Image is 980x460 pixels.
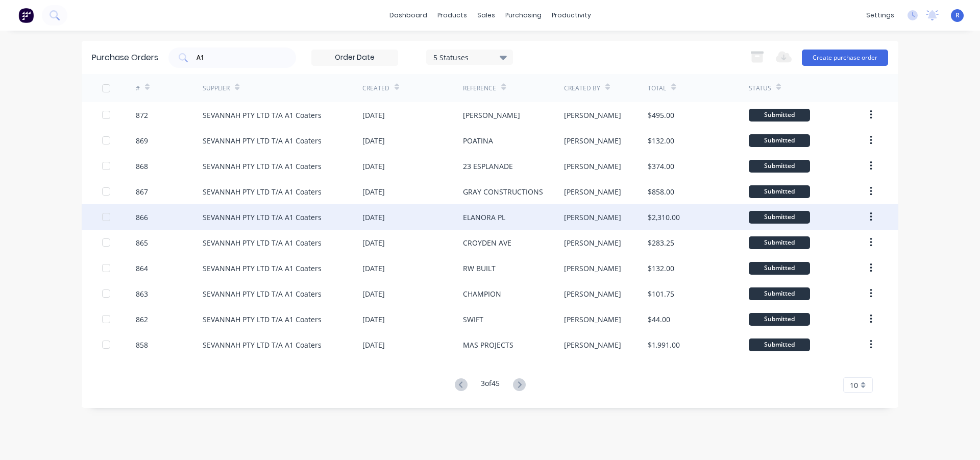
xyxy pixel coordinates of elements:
div: products [432,8,472,23]
div: Submitted [749,313,810,326]
div: SEVANNAH PTY LTD T/A A1 Coaters [203,161,322,172]
div: Submitted [749,134,810,147]
div: 865 [136,237,148,248]
div: SEVANNAH PTY LTD T/A A1 Coaters [203,237,322,248]
div: $858.00 [648,186,674,197]
div: 5 Statuses [433,52,506,62]
div: SEVANNAH PTY LTD T/A A1 Coaters [203,135,322,146]
div: [DATE] [362,135,385,146]
div: SEVANNAH PTY LTD T/A A1 Coaters [203,186,322,197]
div: [PERSON_NAME] [564,237,621,248]
div: [PERSON_NAME] [463,110,520,120]
div: Status [749,84,771,93]
div: SWIFT [463,314,483,325]
div: purchasing [500,8,547,23]
div: $283.25 [648,237,674,248]
div: SEVANNAH PTY LTD T/A A1 Coaters [203,340,322,350]
div: [DATE] [362,186,385,197]
div: Submitted [749,287,810,300]
div: $101.75 [648,288,674,299]
div: Purchase Orders [92,52,158,64]
div: SEVANNAH PTY LTD T/A A1 Coaters [203,212,322,223]
div: Submitted [749,338,810,351]
div: [DATE] [362,288,385,299]
div: 872 [136,110,148,120]
div: [DATE] [362,212,385,223]
div: sales [472,8,500,23]
span: R [955,11,960,20]
div: SEVANNAH PTY LTD T/A A1 Coaters [203,263,322,274]
div: Created By [564,84,600,93]
div: $2,310.00 [648,212,680,223]
div: [PERSON_NAME] [564,340,621,350]
div: SEVANNAH PTY LTD T/A A1 Coaters [203,110,322,120]
div: Submitted [749,211,810,224]
div: 3 of 45 [481,378,500,393]
div: $374.00 [648,161,674,172]
div: $132.00 [648,263,674,274]
div: 866 [136,212,148,223]
div: Total [648,84,666,93]
div: [PERSON_NAME] [564,212,621,223]
div: Submitted [749,185,810,198]
div: 863 [136,288,148,299]
div: MAS PROJECTS [463,340,513,350]
div: $1,991.00 [648,340,680,350]
div: $132.00 [648,135,674,146]
div: 862 [136,314,148,325]
div: POATINA [463,135,493,146]
div: productivity [547,8,596,23]
div: Reference [463,84,496,93]
div: [PERSON_NAME] [564,314,621,325]
div: 867 [136,186,148,197]
div: ELANORA PL [463,212,505,223]
div: [DATE] [362,161,385,172]
div: [DATE] [362,237,385,248]
div: Submitted [749,160,810,173]
div: # [136,84,140,93]
div: Submitted [749,109,810,122]
div: SEVANNAH PTY LTD T/A A1 Coaters [203,314,322,325]
div: [DATE] [362,314,385,325]
div: Submitted [749,262,810,275]
div: RW BUILT [463,263,496,274]
div: [DATE] [362,263,385,274]
div: 858 [136,340,148,350]
span: 10 [850,380,858,391]
div: Supplier [203,84,230,93]
div: [PERSON_NAME] [564,186,621,197]
div: Submitted [749,236,810,249]
div: [PERSON_NAME] [564,263,621,274]
div: [DATE] [362,340,385,350]
div: 869 [136,135,148,146]
div: GRAY CONSTRUCTIONS [463,186,543,197]
div: [PERSON_NAME] [564,288,621,299]
div: CHAMPION [463,288,501,299]
div: [PERSON_NAME] [564,161,621,172]
div: [DATE] [362,110,385,120]
div: CROYDEN AVE [463,237,511,248]
button: Create purchase order [802,50,888,66]
div: 23 ESPLANADE [463,161,513,172]
div: $44.00 [648,314,670,325]
a: dashboard [384,8,432,23]
div: $495.00 [648,110,674,120]
input: Search purchase orders... [195,53,280,63]
div: [PERSON_NAME] [564,135,621,146]
div: [PERSON_NAME] [564,110,621,120]
img: Factory [18,8,34,23]
div: Created [362,84,389,93]
input: Order Date [312,50,398,65]
div: SEVANNAH PTY LTD T/A A1 Coaters [203,288,322,299]
div: 868 [136,161,148,172]
div: 864 [136,263,148,274]
div: settings [861,8,899,23]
